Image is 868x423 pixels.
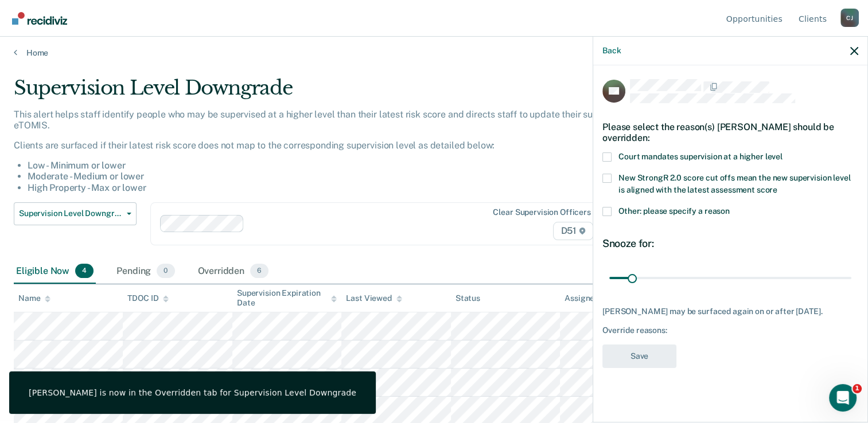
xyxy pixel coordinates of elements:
[29,387,356,398] div: [PERSON_NAME] is now in the Overridden tab for Supervision Level Downgrade
[237,288,337,308] div: Supervision Expiration Date
[28,182,665,193] li: High Property - Max or lower
[829,384,857,412] iframe: Intercom live chat
[28,171,665,182] li: Moderate - Medium or lower
[12,12,67,25] img: Recidiviz
[602,307,858,316] div: [PERSON_NAME] may be surfaced again on or after [DATE].
[840,9,859,27] div: C J
[602,46,621,56] button: Back
[618,173,850,194] span: New StrongR 2.0 score cut offs mean the new supervision level is aligned with the latest assessme...
[14,259,96,284] div: Eligible Now
[75,264,94,279] span: 4
[493,207,590,217] div: Clear supervision officers
[602,112,858,152] div: Please select the reason(s) [PERSON_NAME] should be overridden:
[114,259,177,284] div: Pending
[196,259,271,284] div: Overridden
[19,209,122,218] span: Supervision Level Downgrade
[18,293,50,303] div: Name
[853,384,862,393] span: 1
[14,76,665,109] div: Supervision Level Downgrade
[456,293,480,303] div: Status
[602,326,858,335] div: Override reasons:
[346,293,402,303] div: Last Viewed
[157,264,174,279] span: 0
[14,48,854,58] a: Home
[250,264,268,279] span: 6
[618,152,783,161] span: Court mandates supervision at a higher level
[602,237,858,250] div: Snooze for:
[127,293,169,303] div: TDOC ID
[14,109,665,131] p: This alert helps staff identify people who may be supervised at a higher level than their latest ...
[28,160,665,171] li: Low - Minimum or lower
[565,293,618,303] div: Assigned to
[618,206,730,216] span: Other: please specify a reason
[602,344,676,368] button: Save
[14,140,665,151] p: Clients are surfaced if their latest risk score does not map to the corresponding supervision lev...
[840,9,859,27] button: Profile dropdown button
[553,222,593,240] span: D51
